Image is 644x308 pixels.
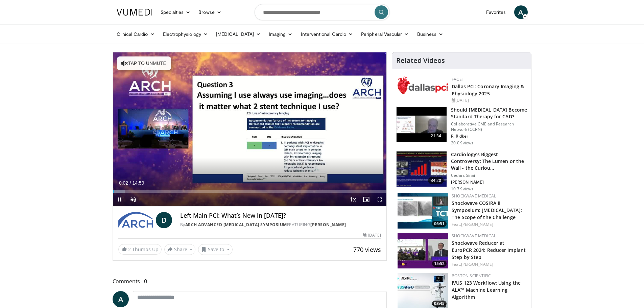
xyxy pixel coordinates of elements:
button: Pause [113,193,126,206]
span: Comments 0 [113,277,387,286]
a: A [113,291,129,307]
a: Shockwave Reducer at EuroPCR 2024: Reducer Implant Step by Step [452,240,526,260]
div: [DATE] [452,97,526,103]
h3: Should [MEDICAL_DATA] Become Standard Therapy for CAD? [451,106,527,120]
a: Peripheral Vascular [357,27,413,41]
button: Tap to unmute [117,56,171,70]
div: Progress Bar [113,190,387,193]
a: Dallas PCI: Coronary Imaging & Physiology 2025 [452,83,524,97]
a: Shockwave Medical [452,233,496,239]
button: Playback Rate [346,193,359,206]
a: D [156,212,172,228]
span: 21:34 [428,133,444,139]
input: Search topics, interventions [255,4,390,20]
a: Interventional Cardio [297,27,357,41]
p: 10.7K views [451,186,473,192]
a: 15:52 [398,233,448,268]
div: Feat. [452,261,526,267]
img: ARCH Advanced Revascularization Symposium [118,212,153,228]
a: IVUS 123 Workflow: Using the ALA™ Machine Learning Algorithm [452,280,521,300]
a: Electrophysiology [159,27,212,41]
button: Save to [198,244,233,255]
a: FACET [452,76,464,82]
a: 2 Thumbs Up [118,244,162,255]
img: fadbcca3-3c72-4f96-a40d-f2c885e80660.150x105_q85_crop-smart_upscale.jpg [398,233,448,268]
div: By FEATURING [180,222,381,228]
span: 2 [128,246,131,253]
img: eb63832d-2f75-457d-8c1a-bbdc90eb409c.150x105_q85_crop-smart_upscale.jpg [397,107,447,142]
a: [PERSON_NAME] [461,221,493,227]
p: [PERSON_NAME] [451,180,527,185]
p: Collaborative CME and Research Network (CCRN) [451,121,527,132]
a: Clinical Cardio [113,27,159,41]
p: 20.0K views [451,140,473,146]
span: 0:02 [119,180,128,186]
a: Imaging [265,27,297,41]
span: / [130,180,131,186]
img: 939357b5-304e-4393-95de-08c51a3c5e2a.png.150x105_q85_autocrop_double_scale_upscale_version-0.2.png [398,76,448,94]
h4: Related Videos [396,56,445,65]
a: ARCH Advanced [MEDICAL_DATA] Symposium [185,222,287,228]
span: 06:51 [432,221,447,227]
a: Favorites [482,5,510,19]
a: Shockwave Medical [452,193,496,199]
a: 21:34 Should [MEDICAL_DATA] Become Standard Therapy for CAD? Collaborative CME and Research Netwo... [396,106,527,146]
a: [PERSON_NAME] [310,222,346,228]
video-js: Video Player [113,52,387,207]
button: Enable picture-in-picture mode [359,193,373,206]
a: 06:51 [398,193,448,229]
div: Feat. [452,221,526,228]
a: Shockwave COSIRA II Symposium: [MEDICAL_DATA]: The Scope of the Challenge [452,200,522,220]
h3: Cardiology’s Biggest Controversy: The Lumen or the Wall - the Curiou… [451,151,527,171]
span: 34:20 [428,177,444,184]
a: 34:20 Cardiology’s Biggest Controversy: The Lumen or the Wall - the Curiou… Cedars Sinai [PERSON_... [396,151,527,192]
a: [MEDICAL_DATA] [212,27,265,41]
img: VuMedi Logo [117,9,152,16]
a: Specialties [157,5,195,19]
span: 03:45 [432,301,447,307]
img: c35ce14a-3a80-4fd3-b91e-c59d4b4f33e6.150x105_q85_crop-smart_upscale.jpg [398,193,448,229]
a: Browse [194,5,225,19]
a: Boston Scientific [452,273,491,279]
span: 14:59 [132,180,144,186]
img: d453240d-5894-4336-be61-abca2891f366.150x105_q85_crop-smart_upscale.jpg [397,151,447,187]
h4: Left Main PCI: What’s New in [DATE]? [180,212,381,219]
span: 15:52 [432,261,447,267]
p: P. Ridker [451,134,527,139]
button: Fullscreen [373,193,386,206]
p: Cedars Sinai [451,173,527,178]
a: A [514,5,528,19]
div: [DATE] [363,232,381,238]
span: 770 views [353,245,381,254]
a: [PERSON_NAME] [461,261,493,267]
a: Business [413,27,448,41]
button: Unmute [126,193,140,206]
button: Share [164,244,196,255]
